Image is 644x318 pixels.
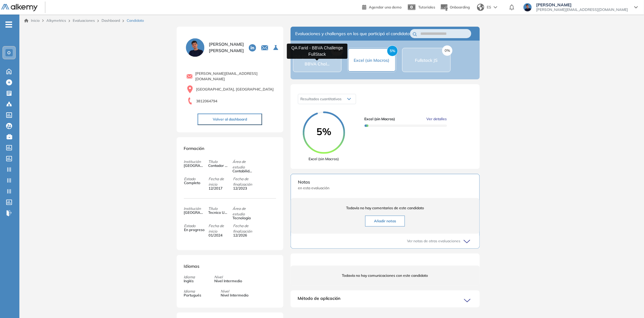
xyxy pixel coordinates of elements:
[450,5,470,9] span: Onboarding
[208,206,232,211] span: Título
[287,44,348,59] div: QA Farid - BBVA Challenge FullStack
[232,215,253,221] span: Tecnología
[209,186,229,191] span: 12/2017
[232,168,253,174] span: Contabilidad
[232,159,257,170] span: Área de estudio
[184,163,205,168] span: [GEOGRAPHIC_DATA]
[298,179,472,185] span: Notas
[184,263,200,269] span: Idiomas
[536,248,644,318] div: Widget de chat
[209,41,244,54] span: [PERSON_NAME] [PERSON_NAME]
[184,293,202,298] span: Portugués
[298,205,472,211] span: Todavía no hay comentarios de este candidato
[536,248,644,318] iframe: Chat Widget
[365,116,395,122] span: Excel (sin Macros)
[208,210,229,215] span: Tecnico Universitario en Tecnologia
[209,233,229,238] span: 01/2024
[209,176,233,187] span: Fecha de inicio
[232,206,257,217] span: Área de estudio
[184,146,205,151] span: Formación
[536,2,628,7] span: [PERSON_NAME]
[303,127,345,136] span: 5%
[24,18,40,23] a: Inicio
[362,3,402,10] a: Agendar una demo
[184,278,195,284] span: Inglés
[233,223,257,234] span: Fecha de finalización
[215,274,242,280] span: Nivel
[184,210,205,215] span: [GEOGRAPHIC_DATA]
[215,278,242,284] span: Nivel Intermedio
[494,6,497,8] img: arrow
[8,50,11,55] span: O
[221,289,249,294] span: Nivel
[427,116,447,122] span: Ver detalles
[387,45,398,56] span: 5%
[536,7,628,12] span: [PERSON_NAME][EMAIL_ADDRESS][DOMAIN_NAME]
[196,98,217,104] span: 3812064794
[209,223,233,234] span: Fecha de inicio
[440,1,470,14] button: Onboarding
[442,45,452,56] span: 0%
[184,223,208,229] span: Estado
[195,71,276,82] span: [PERSON_NAME][EMAIL_ADDRESS][DOMAIN_NAME]
[184,36,206,59] img: PROFILE_MENU_LOGO_USER
[184,227,205,233] span: En progreso
[184,289,202,294] span: Idioma
[298,273,472,278] span: Todavía no hay comunicaciones con este candidato
[233,233,254,238] span: 12/2026
[369,5,402,9] span: Agendar una demo
[184,180,205,186] span: Completo
[208,163,229,168] span: Contador Publico
[295,31,410,37] span: Evaluaciones y challenges en los que participó el candidato
[184,159,208,164] span: Institución
[424,116,447,122] button: Ver detalles
[233,176,257,187] span: Fecha de finalización
[407,238,461,244] span: Ver notas de otras evaluaciones
[198,114,262,125] button: Volver al dashboard
[487,5,491,10] span: ES
[46,18,66,23] span: Alkymetrics
[301,97,342,101] span: Resultados cuantitativos
[196,87,274,92] span: [GEOGRAPHIC_DATA], [GEOGRAPHIC_DATA]
[298,295,341,305] span: Método de aplicación
[102,18,120,23] a: Dashboard
[184,206,208,211] span: Institución
[221,293,249,298] span: Nivel Intermedio
[303,156,345,162] span: Excel (sin Macros)
[415,58,438,63] span: Fullstack JS
[365,216,405,227] button: Añadir notas
[233,186,254,191] span: 12/2023
[418,5,435,9] span: Tutoriales
[127,18,144,23] span: Candidato
[477,4,484,11] img: world
[184,274,195,280] span: Idioma
[1,4,38,12] img: Logo
[73,18,95,23] a: Evaluaciones
[5,24,12,25] i: -
[208,159,232,164] span: Título
[298,185,472,191] span: en esta evaluación
[184,176,208,182] span: Estado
